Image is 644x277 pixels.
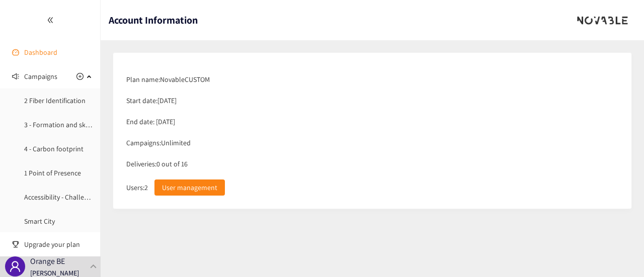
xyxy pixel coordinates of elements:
p: Orange BE [30,255,65,267]
a: 1 Point of Presence [24,168,81,177]
a: Dashboard [24,48,57,57]
button: User management [154,179,225,196]
div: Campaigns: Unlimited [121,132,623,153]
a: 3 - Formation and skill maintenance [24,120,132,129]
div: End date: [DATE] [121,111,623,132]
div: Plan name: Novable CUSTOM [121,69,623,90]
div: Start date: [DATE] [121,90,623,111]
span: double-left [47,17,54,24]
span: trophy [12,241,19,248]
a: 2 Fiber Identification [24,96,86,105]
div: Deliveries: 0 out of 16 [121,153,623,174]
span: plus-circle [76,73,84,80]
span: User management [162,182,217,193]
a: 4 - Carbon footprint [24,144,84,153]
span: sound [12,73,19,80]
a: Smart City [24,217,55,226]
div: Users: 2 [121,174,623,201]
span: user [9,260,21,272]
a: User management [149,183,225,192]
iframe: Chat Widget [594,229,644,277]
span: Upgrade your plan [24,234,93,254]
span: Campaigns [24,66,57,86]
a: Accessibility - Challenge Olympic Games 2024 [24,193,158,202]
